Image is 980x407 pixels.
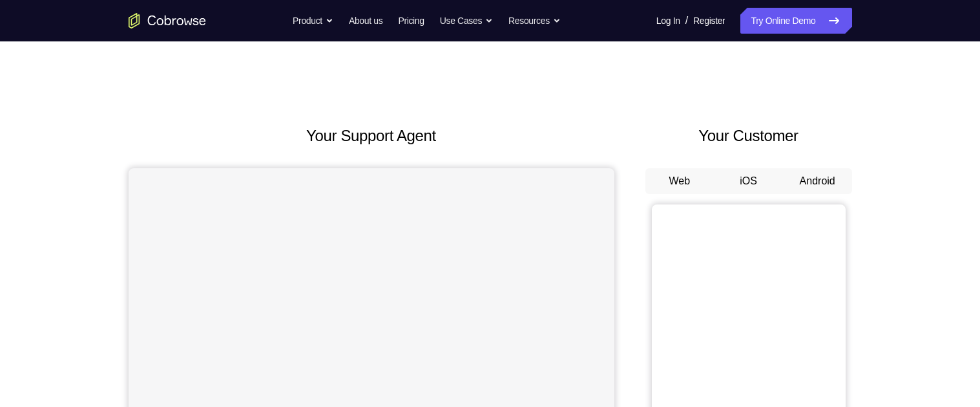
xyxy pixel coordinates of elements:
[440,8,493,34] button: Use Cases
[783,168,852,194] button: Android
[645,124,852,148] h2: Your Customer
[685,13,688,28] span: /
[129,13,206,28] a: Go to the home page
[508,8,561,34] button: Resources
[293,8,333,34] button: Product
[656,8,680,34] a: Log In
[398,8,424,34] a: Pricing
[714,168,783,194] button: iOS
[349,8,382,34] a: About us
[693,8,725,34] a: Register
[740,8,851,34] a: Try Online Demo
[129,124,614,148] h2: Your Support Agent
[645,168,714,194] button: Web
